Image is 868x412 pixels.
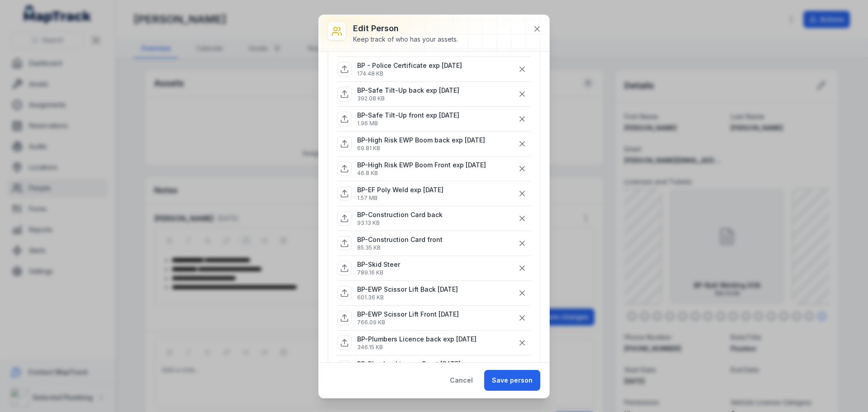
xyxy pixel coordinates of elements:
[442,370,481,391] button: Cancel
[357,285,458,294] p: BP-EWP Scissor Lift Back [DATE]
[357,111,459,120] p: BP-Safe Tilt-Up front exp [DATE]
[357,310,459,319] p: BP-EWP Scissor Lift Front [DATE]
[357,194,443,202] p: 1.57 MB
[357,260,400,269] p: BP-Skid Steer
[357,294,458,301] p: 601.36 KB
[357,95,459,102] p: 392.08 KB
[357,86,459,95] p: BP-Safe Tilt-Up back exp [DATE]
[357,170,486,177] p: 46.8 KB
[353,22,458,35] h3: Edit person
[357,319,459,326] p: 766.09 KB
[357,244,443,251] p: 85.35 KB
[357,219,443,227] p: 93.13 KB
[357,145,485,152] p: 69.81 KB
[484,370,540,391] button: Save person
[357,360,461,369] p: BP-Plumber Licence Front [DATE]
[353,35,458,44] div: Keep track of who has your assets.
[357,185,443,194] p: BP-EF Poly Weld exp [DATE]
[357,210,443,219] p: BP-Construction Card back
[357,120,459,127] p: 1.96 MB
[357,161,486,170] p: BP-High Risk EWP Boom Front exp [DATE]
[357,136,485,145] p: BP-High Risk EWP Boom back exp [DATE]
[357,269,400,276] p: 789.16 KB
[357,70,462,77] p: 174.48 KB
[357,235,443,244] p: BP-Construction Card front
[357,335,476,344] p: BP-Plumbers Licence back exp [DATE]
[357,61,462,70] p: BP - Police Certificate exp [DATE]
[357,344,476,351] p: 346.15 KB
